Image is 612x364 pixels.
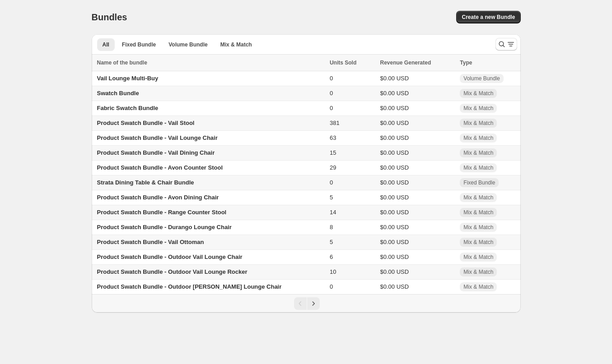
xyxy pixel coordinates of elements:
[97,120,195,126] span: Product Swatch Bundle - Vail Stool
[97,75,159,82] span: Vail Lounge Multi-Buy
[463,105,493,112] span: Mix & Match
[330,164,336,171] span: 29
[330,134,336,141] span: 63
[380,75,409,82] span: $0.00 USD
[330,268,336,275] span: 10
[330,209,336,216] span: 14
[97,134,218,141] span: Product Swatch Bundle - Vail Lounge Chair
[97,253,243,260] span: Product Swatch Bundle - Outdoor Vail Lounge Chair
[380,149,409,156] span: $0.00 USD
[97,283,282,290] span: Product Swatch Bundle - Outdoor [PERSON_NAME] Lounge Chair
[97,179,194,186] span: Strata Dining Table & Chair Bundle
[463,253,493,261] span: Mix & Match
[97,224,232,230] span: Product Swatch Bundle - Durango Lounge Chair
[380,90,409,97] span: $0.00 USD
[97,239,204,245] span: Product Swatch Bundle - Vail Ottoman
[495,38,517,51] button: Search and filter results
[330,253,333,260] span: 6
[330,58,365,67] button: Units Sold
[463,224,493,231] span: Mix & Match
[97,105,159,111] span: Fabric Swatch Bundle
[380,179,409,186] span: $0.00 USD
[97,268,248,275] span: Product Swatch Bundle - Outdoor Vail Lounge Rocker
[97,90,139,97] span: Swatch Bundle
[122,41,156,48] span: Fixed Bundle
[97,164,223,171] span: Product Swatch Bundle - Avon Counter Stool
[97,194,219,201] span: Product Swatch Bundle - Avon Dining Chair
[463,149,493,157] span: Mix & Match
[463,268,493,276] span: Mix & Match
[380,58,440,67] button: Revenue Generated
[380,283,409,290] span: $0.00 USD
[380,164,409,171] span: $0.00 USD
[463,179,495,186] span: Fixed Bundle
[380,268,409,275] span: $0.00 USD
[463,239,493,246] span: Mix & Match
[380,239,409,245] span: $0.00 USD
[380,194,409,201] span: $0.00 USD
[330,120,340,126] span: 381
[92,294,521,313] nav: Pagination
[456,11,520,23] button: Create a new Bundle
[330,90,333,97] span: 0
[460,58,515,67] div: Type
[463,90,493,97] span: Mix & Match
[330,75,333,82] span: 0
[330,179,333,186] span: 0
[380,120,409,126] span: $0.00 USD
[330,105,333,111] span: 0
[97,149,215,156] span: Product Swatch Bundle - Vail Dining Chair
[380,134,409,141] span: $0.00 USD
[97,58,324,67] div: Name of the bundle
[463,209,493,216] span: Mix & Match
[92,12,127,23] h1: Bundles
[97,209,227,216] span: Product Swatch Bundle - Range Counter Stool
[463,75,500,82] span: Volume Bundle
[330,283,333,290] span: 0
[380,253,409,260] span: $0.00 USD
[330,239,333,245] span: 5
[462,14,515,21] span: Create a new Bundle
[463,134,493,142] span: Mix & Match
[380,224,409,230] span: $0.00 USD
[103,41,109,48] span: All
[463,120,493,127] span: Mix & Match
[463,194,493,201] span: Mix & Match
[330,224,333,230] span: 8
[307,297,320,310] button: Next
[463,164,493,171] span: Mix & Match
[168,41,207,48] span: Volume Bundle
[380,105,409,111] span: $0.00 USD
[380,58,431,67] span: Revenue Generated
[463,283,493,290] span: Mix & Match
[380,209,409,216] span: $0.00 USD
[330,58,356,67] span: Units Sold
[330,194,333,201] span: 5
[330,149,336,156] span: 15
[220,41,252,48] span: Mix & Match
